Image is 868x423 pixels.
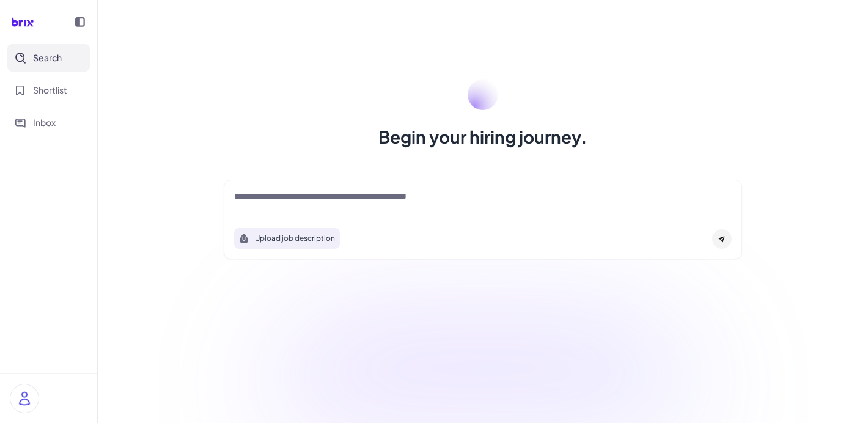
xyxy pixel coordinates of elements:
[33,51,62,64] span: Search
[234,228,340,249] button: Search using job description
[33,116,56,129] span: Inbox
[7,76,90,104] button: Shortlist
[7,44,90,72] button: Search
[10,384,39,413] img: user_logo.png
[7,109,90,136] button: Inbox
[378,125,587,149] h1: Begin your hiring journey.
[33,84,67,97] span: Shortlist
